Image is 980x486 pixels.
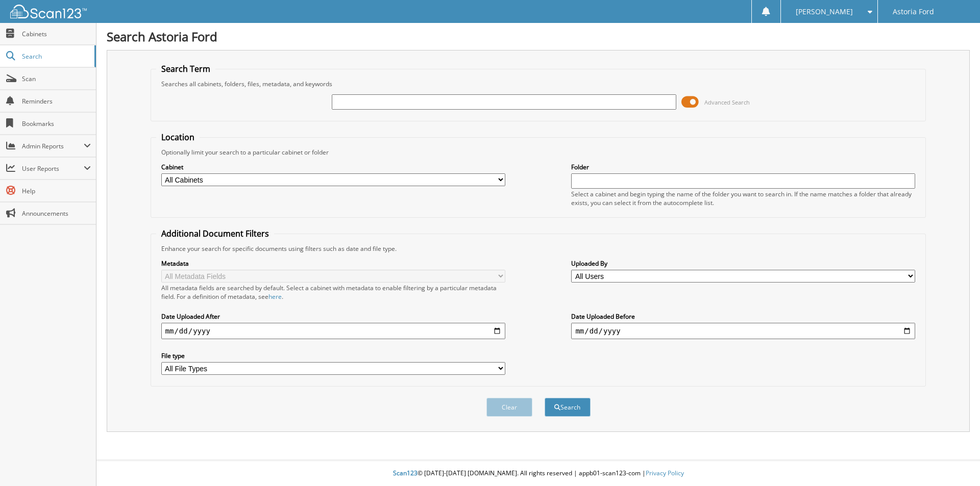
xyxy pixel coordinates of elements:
div: Select a cabinet and begin typing the name of the folder you want to search in. If the name match... [571,190,915,207]
legend: Additional Document Filters [156,228,274,239]
label: Metadata [161,259,505,268]
button: Search [545,398,591,417]
legend: Search Term [156,63,215,74]
div: Optionally limit your search to a particular cabinet or folder [156,148,921,157]
span: Advanced Search [704,98,750,106]
label: Date Uploaded Before [571,312,915,321]
div: Enhance your search for specific documents using filters such as date and file type. [156,244,921,253]
span: Astoria Ford [893,9,934,15]
span: Cabinets [22,30,91,38]
a: here [268,292,282,301]
div: © [DATE]-[DATE] [DOMAIN_NAME]. All rights reserved | appb01-scan123-com | [96,461,980,486]
label: Uploaded By [571,259,915,268]
span: Help [22,187,91,195]
h1: Search Astoria Ford [107,28,970,45]
img: scan123-logo-white.svg [10,5,87,18]
label: Date Uploaded After [161,312,505,321]
div: All metadata fields are searched by default. Select a cabinet with metadata to enable filtering b... [161,284,505,301]
span: Reminders [22,97,91,106]
span: Scan [22,74,91,83]
span: Announcements [22,209,91,218]
label: Cabinet [161,163,505,171]
label: Folder [571,163,915,171]
button: Clear [486,398,532,417]
legend: Location [156,132,200,143]
span: User Reports [22,164,84,173]
span: Search [22,52,89,61]
span: [PERSON_NAME] [796,9,853,15]
input: start [161,323,505,339]
a: Privacy Policy [646,469,684,477]
div: Searches all cabinets, folders, files, metadata, and keywords [156,80,921,88]
input: end [571,323,915,339]
span: Admin Reports [22,142,84,150]
span: Scan123 [393,469,418,477]
label: File type [161,351,505,360]
span: Bookmarks [22,119,91,128]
